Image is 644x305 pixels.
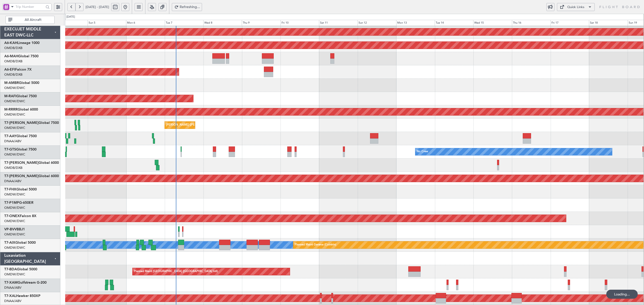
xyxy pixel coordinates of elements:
span: M-RRRR [4,108,18,111]
div: Planned Maint Geneva (Cointrin) [295,241,336,249]
div: Thu 9 [242,20,280,26]
a: M-RRRRGlobal 6000 [4,108,38,111]
span: T7-[PERSON_NAME] [4,161,38,165]
span: [DATE] - [DATE] [86,5,109,9]
a: OMDW/DWC [4,206,25,210]
span: T7-FHX [4,188,16,191]
div: Thu 16 [512,20,550,26]
a: A6-KAHLineage 1000 [4,41,39,45]
span: VP-BVV [4,228,17,231]
a: OMDW/DWC [4,219,25,223]
div: Tue 14 [435,20,473,26]
a: OMDB/DXB [4,46,22,50]
div: Wed 8 [203,20,242,26]
a: OMDB/DXB [4,59,22,64]
div: Loading... [606,290,638,299]
a: T7-[PERSON_NAME]Global 6000 [4,174,59,178]
a: DNAA/ABV [4,285,21,290]
a: VP-BVVBBJ1 [4,228,25,231]
a: OMDW/DWC [4,245,25,250]
a: T7-AIXGlobal 5000 [4,241,36,244]
a: M-AMBRGlobal 5000 [4,81,39,85]
a: OMDW/DWC [4,126,25,130]
span: T7-XAM [4,281,18,284]
a: OMDW/DWC [4,232,25,237]
a: OMDW/DWC [4,112,25,117]
span: T7-[PERSON_NAME] [4,174,38,178]
span: M-AMBR [4,81,19,85]
a: T7-ONEXFalcon 8X [4,214,36,218]
button: All Aircraft [6,16,55,24]
div: No Crew [417,148,428,156]
div: Planned Maint [GEOGRAPHIC_DATA] ([GEOGRAPHIC_DATA] Intl) [134,268,218,275]
span: T7-AIX [4,241,15,244]
span: T7-XAL [4,294,16,298]
a: T7-GTSGlobal 7500 [4,148,36,151]
div: Sat 4 [49,20,88,26]
a: DNAA/ABV [4,139,21,143]
div: Wed 15 [473,20,512,26]
div: Mon 6 [126,20,165,26]
div: Sat 11 [319,20,357,26]
a: T7-[PERSON_NAME]Global 7500 [4,121,59,125]
a: OMDW/DWC [4,152,25,157]
div: [DATE] [66,15,75,19]
div: Sun 5 [88,20,126,26]
span: T7-[PERSON_NAME] [4,121,38,125]
a: OMDW/DWC [4,192,25,197]
a: T7-P1MPG-650ER [4,201,33,205]
span: T7-GTS [4,148,16,151]
div: Mon 13 [396,20,435,26]
a: OMDB/DXB [4,166,22,170]
div: Sat 18 [589,20,627,26]
span: T7-BDA [4,268,17,271]
a: M-RAFIGlobal 7500 [4,94,37,98]
span: A6-MAH [4,55,18,58]
div: Tue 7 [165,20,203,26]
span: T7-P1MP [4,201,19,205]
div: Sun 12 [357,20,396,26]
a: T7-BDAGlobal 5000 [4,268,37,271]
a: T7-FHXGlobal 5000 [4,188,37,191]
a: DNAA/ABV [4,299,21,303]
button: Refreshing... [172,3,202,11]
span: T7-AAY [4,134,16,138]
a: DNAA/ABV [4,179,21,183]
button: Quick Links [557,3,595,11]
div: Fri 17 [550,20,589,26]
span: A6-EFI [4,68,15,71]
input: Trip Number [16,3,44,11]
a: OMDW/DWC [4,272,25,277]
a: OMDW/DWC [4,86,25,90]
span: Refreshing... [180,5,200,9]
a: T7-XALHawker 850XP [4,294,41,298]
span: M-RAFI [4,94,16,98]
a: OMDB/DXB [4,72,22,77]
a: T7-[PERSON_NAME]Global 6000 [4,161,59,165]
a: OMDW/DWC [4,99,25,104]
div: Quick Links [567,5,584,10]
span: A6-KAH [4,41,17,45]
a: A6-EFIFalcon 7X [4,68,32,71]
div: Fri 10 [280,20,319,26]
a: T7-AAYGlobal 7500 [4,134,37,138]
span: All Aircraft [13,18,53,22]
a: T7-XAMGulfstream G-200 [4,281,47,284]
span: T7-ONEX [4,214,20,218]
div: [PERSON_NAME] ([PERSON_NAME] Intl) [166,121,219,129]
a: A6-MAHGlobal 7500 [4,55,38,58]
